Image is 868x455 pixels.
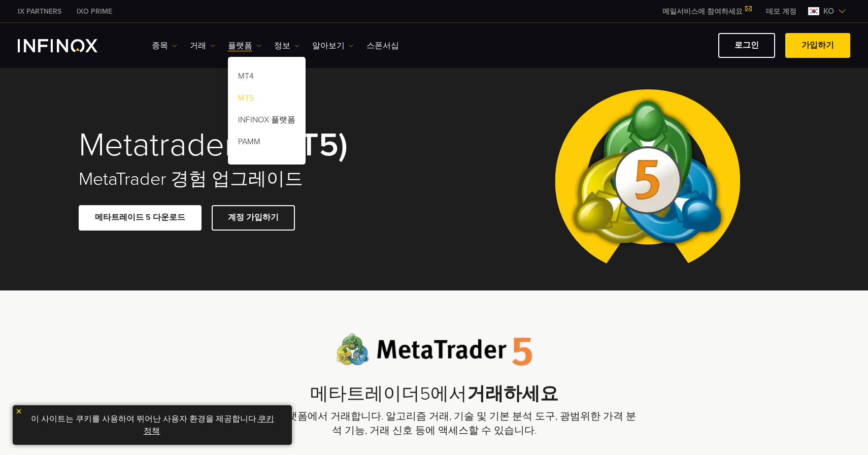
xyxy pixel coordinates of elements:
a: MT4 [228,67,306,89]
a: 스폰서십 [366,40,399,52]
a: 종목 [152,40,177,52]
a: 알아보기 [312,40,354,52]
a: INFINOX [10,6,69,17]
a: INFINOX [69,6,120,17]
a: INFINOX 플랫폼 [228,111,306,133]
a: 플랫폼 [228,40,261,52]
p: 이 사이트는 쿠키를 사용하여 뛰어난 사용자 환경을 제공합니다. . [18,410,287,440]
img: Meta Trader 5 logo [336,333,532,366]
h1: Metatrader 5 [79,128,420,162]
a: 메일서비스에 참여하세요 [655,7,758,16]
a: MT5 [228,89,306,111]
a: PAMM [228,133,306,154]
a: INFINOX MENU [758,6,804,17]
a: INFINOX Logo [18,39,121,52]
a: 메타트레이드 5 다운로드 [79,205,202,230]
img: yellow close icon [15,408,22,415]
a: 로그인 [718,33,775,58]
span: ko [819,5,838,17]
p: 고급 MT5 플랫폼에서 거래합니다. 알고리즘 거래, 기술 및 기본 분석 도구, 광범위한 가격 분석 기능, 거래 신호 등에 액세스할 수 있습니다. [231,409,637,438]
a: 정보 [274,40,299,52]
h2: MetaTrader 경험 업그레이드 [79,168,420,190]
a: 거래 [190,40,215,52]
strong: 거래하세요 [467,383,558,405]
a: 계정 가입하기 [212,205,295,230]
img: Meta Trader 5 [547,68,748,290]
a: 가입하기 [785,33,850,58]
h2: 메타트레이더5에서 [231,383,637,405]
